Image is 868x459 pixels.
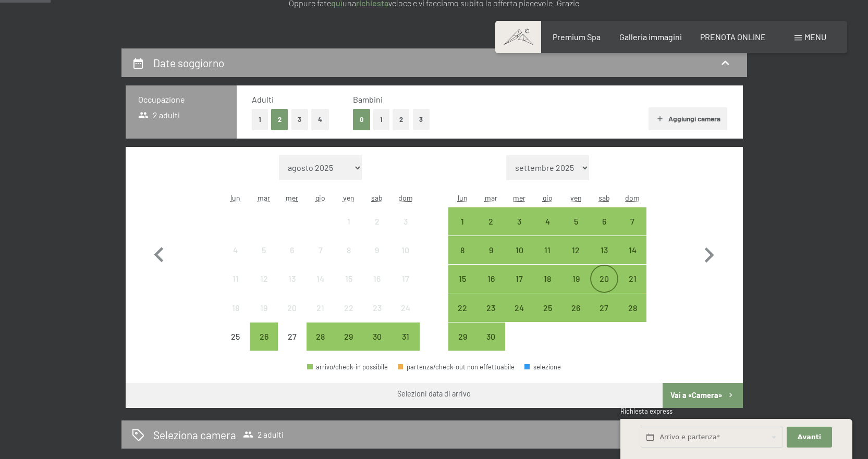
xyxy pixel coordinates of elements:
[251,304,277,330] div: 19
[222,236,250,264] div: Mon Aug 04 2025
[392,246,418,272] div: 10
[618,265,646,293] div: Sun Sep 21 2025
[308,275,334,301] div: 14
[590,265,618,293] div: Sat Sep 20 2025
[307,293,335,321] div: arrivo/check-in non effettuabile
[787,427,832,448] button: Avanti
[336,304,362,330] div: 22
[798,432,821,442] span: Avanti
[343,193,354,202] abbr: venerdì
[591,246,617,272] div: 13
[619,32,682,42] a: Galleria immagini
[563,246,589,272] div: 12
[649,107,727,130] button: Aggiungi camera
[230,193,240,202] abbr: lunedì
[279,332,305,358] div: 27
[251,275,277,301] div: 12
[222,236,250,264] div: arrivo/check-in non effettuabile
[398,364,515,370] div: partenza/check-out non effettuabile
[250,293,278,321] div: Tue Aug 19 2025
[222,265,250,293] div: arrivo/check-in non effettuabile
[138,109,180,121] span: 2 adulti
[222,293,250,321] div: Mon Aug 18 2025
[590,265,618,293] div: arrivo/check-in possibile
[449,332,475,358] div: 29
[335,293,363,321] div: arrivo/check-in non effettuabile
[391,293,419,321] div: Sun Aug 24 2025
[505,207,533,235] div: Wed Sep 03 2025
[251,246,277,272] div: 5
[392,304,418,330] div: 24
[478,332,504,358] div: 30
[804,32,826,42] span: Menu
[533,207,561,235] div: Thu Sep 04 2025
[534,217,560,243] div: 4
[590,236,618,264] div: arrivo/check-in possibile
[477,293,505,321] div: Tue Sep 23 2025
[307,265,335,293] div: Thu Aug 14 2025
[590,207,618,235] div: arrivo/check-in possibile
[477,293,505,321] div: arrivo/check-in possibile
[533,236,561,264] div: Thu Sep 11 2025
[278,236,306,264] div: Wed Aug 06 2025
[534,275,560,301] div: 18
[311,109,329,130] button: 4
[506,246,532,272] div: 10
[335,236,363,264] div: Fri Aug 08 2025
[513,193,525,202] abbr: mercoledì
[561,236,590,264] div: Fri Sep 12 2025
[364,246,390,272] div: 9
[250,236,278,264] div: Tue Aug 05 2025
[618,236,646,264] div: Sun Sep 14 2025
[363,236,391,264] div: arrivo/check-in non effettuabile
[505,265,533,293] div: Wed Sep 17 2025
[391,293,419,321] div: arrivo/check-in non effettuabile
[448,236,476,264] div: arrivo/check-in possibile
[279,246,305,272] div: 6
[477,322,505,351] div: Tue Sep 30 2025
[308,246,334,272] div: 7
[561,207,590,235] div: Fri Sep 05 2025
[250,293,278,321] div: arrivo/check-in non effettuabile
[478,304,504,330] div: 23
[307,236,335,264] div: Thu Aug 07 2025
[561,265,590,293] div: arrivo/check-in possibile
[533,236,561,264] div: arrivo/check-in possibile
[563,275,589,301] div: 19
[222,322,250,351] div: arrivo/check-in non effettuabile
[448,265,476,293] div: Mon Sep 15 2025
[598,193,610,202] abbr: sabato
[371,193,383,202] abbr: sabato
[278,322,306,351] div: Wed Aug 27 2025
[353,94,383,104] span: Bambini
[223,304,249,330] div: 18
[477,265,505,293] div: arrivo/check-in possibile
[222,293,250,321] div: arrivo/check-in non effettuabile
[363,322,391,351] div: Sat Aug 30 2025
[391,265,419,293] div: Sun Aug 17 2025
[449,246,475,272] div: 8
[391,322,419,351] div: Sun Aug 31 2025
[286,193,298,202] abbr: mercoledì
[336,332,362,358] div: 29
[506,275,532,301] div: 17
[363,265,391,293] div: arrivo/check-in non effettuabile
[250,265,278,293] div: arrivo/check-in non effettuabile
[250,322,278,351] div: arrivo/check-in possibile
[700,32,766,42] a: PRENOTA ONLINE
[308,304,334,330] div: 21
[448,322,476,351] div: Mon Sep 29 2025
[663,383,742,408] button: Vai a «Camera»
[144,155,174,351] button: Mese precedente
[252,94,274,104] span: Adulti
[448,293,476,321] div: Mon Sep 22 2025
[335,265,363,293] div: arrivo/check-in non effettuabile
[250,236,278,264] div: arrivo/check-in non effettuabile
[553,32,601,42] span: Premium Spa
[618,293,646,321] div: Sun Sep 28 2025
[391,265,419,293] div: arrivo/check-in non effettuabile
[393,109,410,130] button: 2
[477,236,505,264] div: arrivo/check-in possibile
